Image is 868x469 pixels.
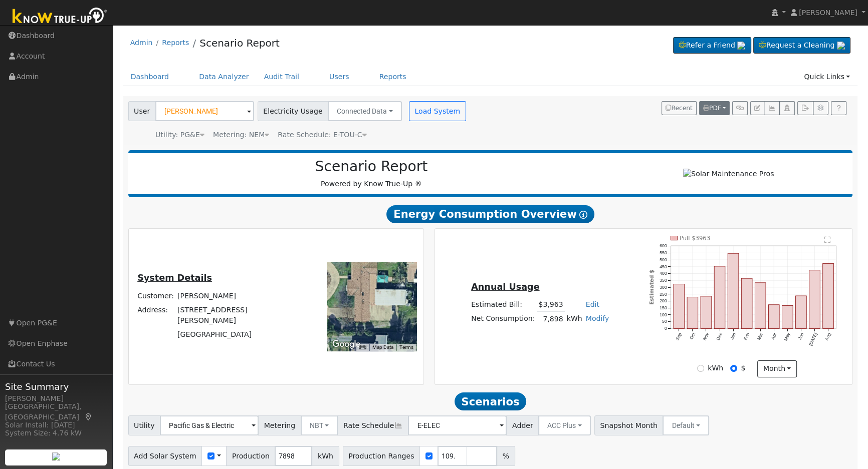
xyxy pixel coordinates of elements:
[757,360,797,377] button: month
[824,332,832,341] text: Aug
[755,283,766,329] rect: onclick=""
[660,298,667,303] text: 200
[130,39,153,47] a: Admin
[155,101,254,121] input: Select a User
[330,338,363,351] a: Open this area in Google Maps (opens a new window)
[257,68,307,86] a: Audit Trail
[191,68,257,86] a: Data Analyzer
[5,420,107,430] div: Solar Install: [DATE]
[660,264,667,269] text: 450
[663,415,709,435] button: Default
[660,243,667,248] text: 600
[312,446,339,466] span: kWh
[750,101,764,115] button: Edit User
[372,344,393,351] button: Map Data
[753,37,850,54] a: Request a Cleaning
[359,344,366,351] button: Keyboard shortcuts
[136,303,176,327] td: Address:
[665,326,667,331] text: 0
[128,446,202,466] span: Add Solar System
[372,68,414,86] a: Reports
[687,297,698,329] rect: onclick=""
[728,253,739,328] rect: onclick=""
[399,344,413,350] a: Terms (opens in new tab)
[702,332,710,341] text: Nov
[278,131,366,139] span: Alias: HETOUC
[226,446,275,466] span: Production
[768,305,779,329] rect: onclick=""
[689,332,696,340] text: Oct
[770,332,778,340] text: Apr
[764,101,779,115] button: Multi-Series Graph
[565,312,584,326] td: kWh
[322,68,357,86] a: Users
[837,42,845,50] img: retrieve
[796,296,807,329] rect: onclick=""
[8,6,113,28] img: Know True-Up
[825,236,831,243] text: 
[258,415,301,435] span: Metering
[5,401,107,422] div: [GEOGRAPHIC_DATA], [GEOGRAPHIC_DATA]
[137,273,212,283] u: System Details
[5,380,107,393] span: Site Summary
[538,415,591,435] button: ACC Plus
[741,278,752,328] rect: onclick=""
[176,303,295,327] td: [STREET_ADDRESS][PERSON_NAME]
[660,278,667,283] text: 350
[648,270,654,305] text: Estimated $
[660,292,667,297] text: 250
[799,9,857,17] span: [PERSON_NAME]
[5,393,107,404] div: [PERSON_NAME]
[301,415,338,435] button: NBT
[730,365,737,372] input: $
[455,392,526,410] span: Scenarios
[714,266,725,329] rect: onclick=""
[660,285,667,290] text: 300
[470,312,537,326] td: Net Consumption:
[779,101,795,115] button: Login As
[662,101,697,115] button: Recent
[52,452,60,460] img: retrieve
[176,289,295,303] td: [PERSON_NAME]
[680,235,710,242] text: Pull $3963
[506,415,539,435] span: Adder
[136,289,176,303] td: Customer:
[199,37,280,49] a: Scenario Report
[84,413,93,421] a: Map
[683,169,774,179] img: Solar Maintenance Pros
[831,101,846,115] a: Help Link
[343,446,420,466] span: Production Ranges
[660,271,667,276] text: 400
[701,296,712,329] rect: onclick=""
[408,415,507,435] input: Select a Rate Schedule
[703,105,721,112] span: PDF
[743,332,750,341] text: Feb
[176,328,295,342] td: [GEOGRAPHIC_DATA]
[797,101,813,115] button: Export Interval Data
[497,446,515,466] span: %
[708,363,723,373] label: kWh
[662,319,667,324] text: 50
[409,101,466,121] button: Load System
[756,332,764,341] text: Mar
[128,415,161,435] span: Utility
[330,338,363,351] img: Google
[537,312,565,326] td: 7,898
[660,312,667,317] text: 100
[715,332,723,341] text: Dec
[782,306,793,329] rect: onclick=""
[660,250,667,255] text: 550
[537,297,565,312] td: $3,963
[133,158,610,189] div: Powered by Know True-Up ®
[674,284,685,329] rect: onclick=""
[471,282,539,292] u: Annual Usage
[732,101,748,115] button: Generate Report Link
[328,101,402,121] button: Connected Data
[123,68,177,86] a: Dashboard
[699,101,730,115] button: PDF
[823,263,834,328] rect: onclick=""
[155,130,204,140] div: Utility: PG&E
[796,68,857,86] a: Quick Links
[737,42,745,50] img: retrieve
[128,101,156,121] span: User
